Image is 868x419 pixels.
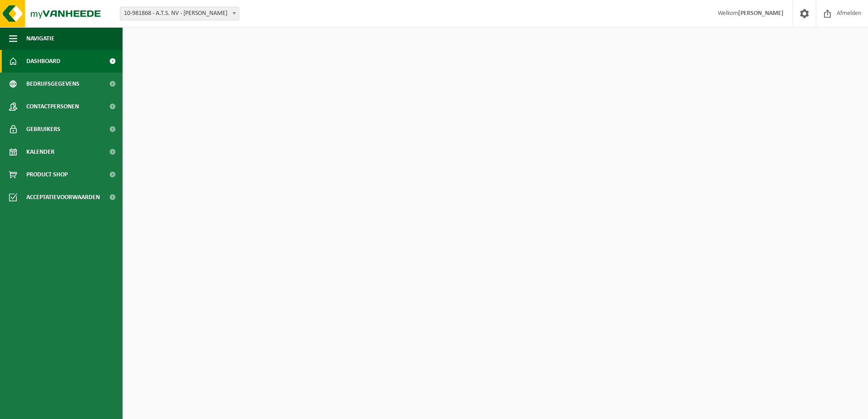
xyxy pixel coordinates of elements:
[26,50,60,73] span: Dashboard
[26,73,79,95] span: Bedrijfsgegevens
[738,10,784,17] strong: [PERSON_NAME]
[26,141,54,163] span: Kalender
[26,27,54,50] span: Navigatie
[26,163,68,186] span: Product Shop
[26,95,79,118] span: Contactpersonen
[26,186,100,209] span: Acceptatievoorwaarden
[26,118,60,141] span: Gebruikers
[120,7,239,20] span: 10-981868 - A.T.S. NV - HAMME - HAMME
[120,7,239,20] span: 10-981868 - A.T.S. NV - HAMME - HAMME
